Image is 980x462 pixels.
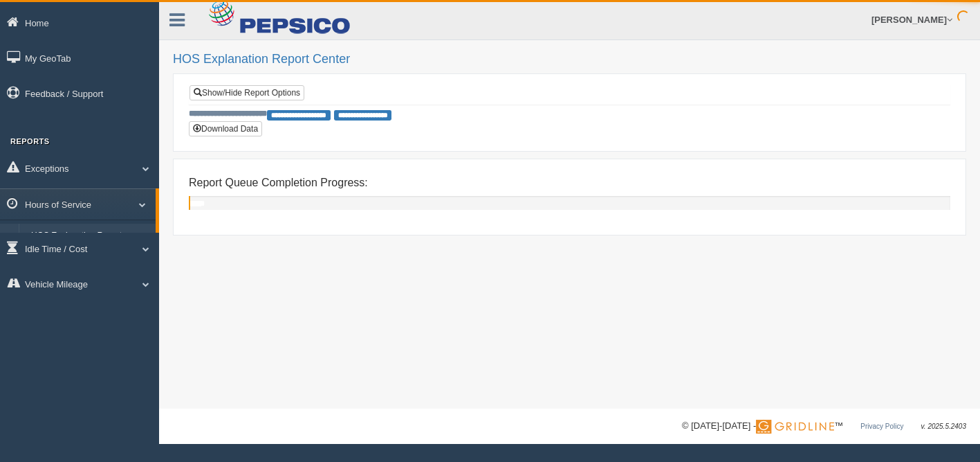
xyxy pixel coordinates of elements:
a: Privacy Policy [860,423,903,430]
a: Show/Hide Report Options [189,85,304,100]
div: © [DATE]-[DATE] - ™ [682,419,966,434]
a: HOS Explanation Reports [25,224,156,249]
img: Gridline [756,420,834,434]
button: Download Data [189,121,262,136]
h2: HOS Explanation Report Center [173,53,966,66]
h4: Report Queue Completion Progress: [189,177,950,189]
span: v. 2025.5.2403 [921,423,966,430]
